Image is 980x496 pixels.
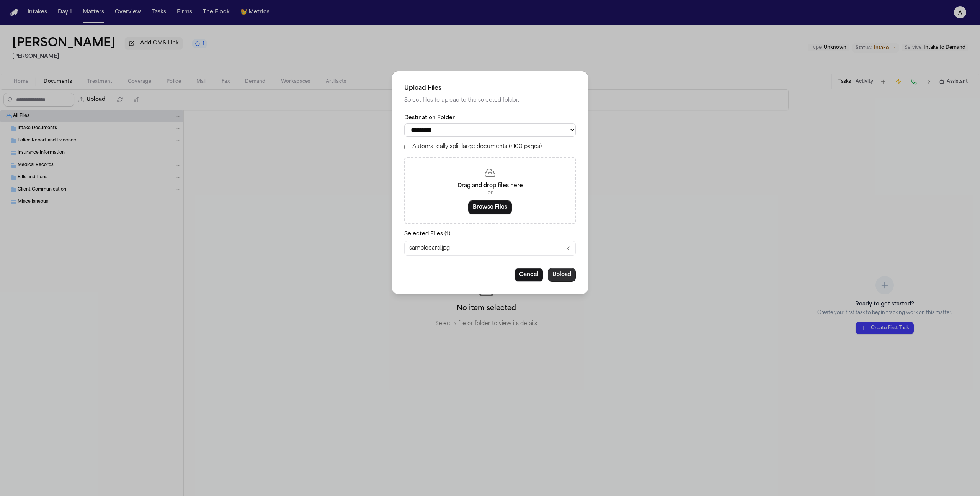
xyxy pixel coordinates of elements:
[414,182,566,190] p: Drag and drop files here
[404,84,576,93] h2: Upload Files
[468,200,512,214] button: Browse Files
[548,268,576,282] button: Upload
[404,230,576,238] p: Selected Files ( 1 )
[565,245,571,251] button: Remove samplecard.jpg
[409,245,450,252] span: samplecard.jpg
[414,190,566,196] p: or
[514,268,543,282] button: Cancel
[404,96,576,105] p: Select files to upload to the selected folder.
[404,114,576,122] label: Destination Folder
[412,143,542,151] label: Automatically split large documents (>100 pages)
